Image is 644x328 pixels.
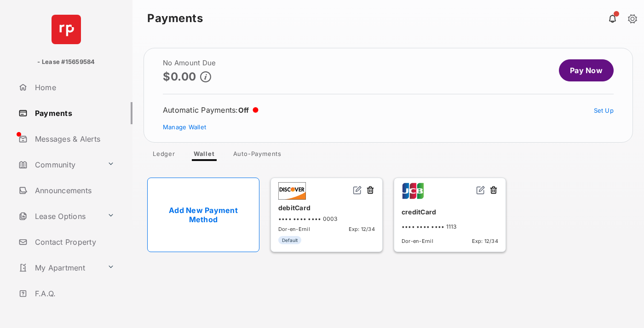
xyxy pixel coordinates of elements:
p: $0.00 [163,70,196,83]
a: Manage Wallet [163,123,206,131]
a: Payments [15,102,132,124]
div: •••• •••• •••• 0003 [278,215,375,222]
a: My Apartment [15,257,103,279]
strong: Payments [147,13,203,24]
p: - Lease #15659584 [37,58,95,67]
a: Announcements [15,179,132,201]
div: Automatic Payments : [163,105,259,115]
a: Ledger [145,150,183,161]
a: Home [15,76,132,98]
h2: No Amount Due [163,59,216,67]
img: svg+xml;base64,PHN2ZyB2aWV3Qm94PSIwIDAgMjQgMjQiIHdpZHRoPSIxNiIgaGVpZ2h0PSIxNiIgZmlsbD0ibm9uZSIgeG... [353,185,362,195]
a: Community [15,154,103,176]
img: svg+xml;base64,PHN2ZyB4bWxucz0iaHR0cDovL3d3dy53My5vcmcvMjAwMC9zdmciIHdpZHRoPSI2NCIgaGVpZ2h0PSI2NC... [52,15,81,44]
a: Set Up [594,107,614,114]
span: Dor-en-Ernil [402,238,433,244]
div: •••• •••• •••• 1113 [402,223,498,230]
span: Exp: 12/34 [349,226,375,232]
span: Exp: 12/34 [472,238,498,244]
a: Wallet [186,150,222,161]
img: svg+xml;base64,PHN2ZyB2aWV3Qm94PSIwIDAgMjQgMjQiIHdpZHRoPSIxNiIgaGVpZ2h0PSIxNiIgZmlsbD0ibm9uZSIgeG... [476,185,485,195]
a: F.A.Q. [15,282,132,305]
div: debitCard [278,200,375,215]
a: Contact Property [15,231,132,253]
span: Dor-en-Ernil [278,226,310,232]
a: Messages & Alerts [15,128,132,150]
span: Off [238,106,249,115]
a: Add New Payment Method [147,178,259,252]
a: Lease Options [15,205,103,227]
div: creditCard [402,204,498,219]
a: Auto-Payments [226,150,289,161]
